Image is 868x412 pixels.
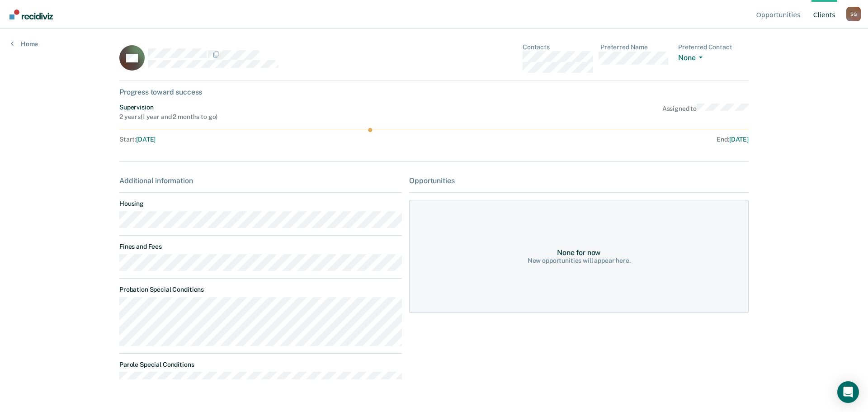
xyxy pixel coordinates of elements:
[846,7,861,21] div: S G
[119,104,217,111] div: Supervision
[119,361,402,369] dt: Parole Special Conditions
[119,113,217,121] div: 2 years ( 1 year and 2 months to go )
[729,136,749,143] span: [DATE]
[662,104,749,121] div: Assigned to
[600,43,671,51] dt: Preferred Name
[9,9,53,19] img: Recidiviz
[119,200,402,208] dt: Housing
[119,88,749,96] div: Progress toward success
[409,176,749,185] div: Opportunities
[523,43,593,51] dt: Contacts
[136,136,156,143] span: [DATE]
[678,43,749,51] dt: Preferred Contact
[119,286,402,294] dt: Probation Special Conditions
[678,53,706,64] button: None
[557,248,601,257] div: None for now
[119,176,402,185] div: Additional information
[119,136,434,143] div: Start :
[438,136,749,143] div: End :
[837,381,859,403] div: Open Intercom Messenger
[119,243,402,251] dt: Fines and Fees
[528,257,631,265] div: New opportunities will appear here.
[11,40,38,48] a: Home
[846,7,861,21] button: Profile dropdown button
